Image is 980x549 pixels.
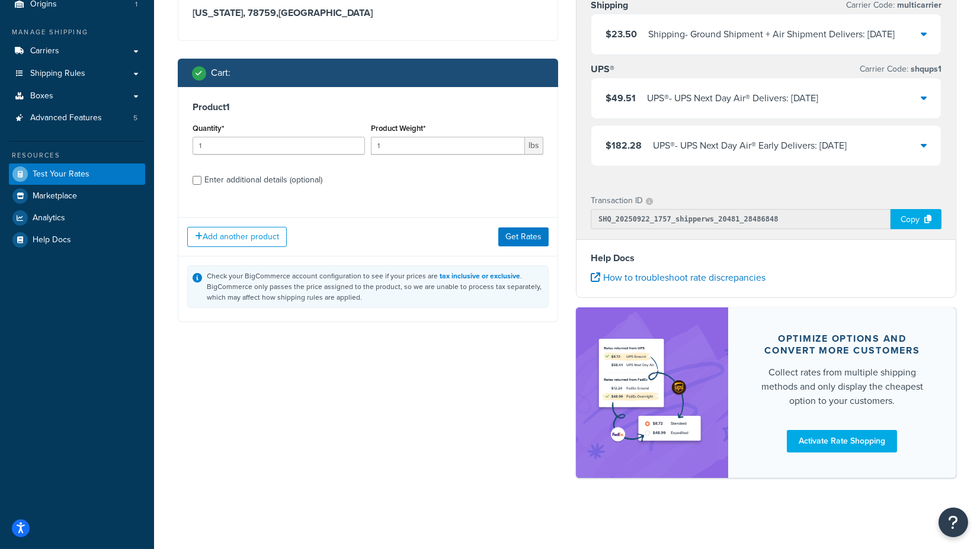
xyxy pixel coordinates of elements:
[647,90,818,107] div: UPS® - UPS Next Day Air® Delivers: [DATE]
[606,91,636,105] span: $49.51
[193,176,201,185] input: Enter additional details (optional)
[204,172,322,188] div: Enter additional details (optional)
[606,139,642,152] span: $182.28
[371,137,525,155] input: 0.00
[757,365,928,408] div: Collect rates from multiple shipping methods and only display the cheapest option to your customers.
[211,68,230,78] h2: Cart :
[591,63,614,75] h3: UPS®
[33,235,71,245] span: Help Docs
[33,169,89,179] span: Test Your Rates
[525,137,543,155] span: lbs
[9,229,145,251] a: Help Docs
[591,271,766,284] a: How to troubleshoot rate discrepancies
[9,185,145,207] a: Marketplace
[9,207,145,229] a: Analytics
[757,333,928,357] div: Optimize options and convert more customers
[939,508,968,537] button: Open Resource Center
[33,213,65,223] span: Analytics
[30,69,85,79] span: Shipping Rules
[207,271,543,303] div: Check your BigCommerce account configuration to see if your prices are . BigCommerce only passes ...
[193,137,365,155] input: 0
[891,209,941,229] div: Copy
[9,107,145,129] li: Advanced Features
[591,251,941,265] h4: Help Docs
[193,7,543,19] h3: [US_STATE], 78759 , [GEOGRAPHIC_DATA]
[187,227,287,247] button: Add another product
[30,91,53,101] span: Boxes
[371,124,425,133] label: Product Weight*
[30,46,59,56] span: Carriers
[9,163,145,185] a: Test Your Rates
[606,27,637,41] span: $23.50
[498,227,549,246] button: Get Rates
[594,325,710,460] img: feature-image-rateshop-7084cbbcb2e67ef1d54c2e976f0e592697130d5817b016cf7cc7e13314366067.png
[9,40,145,62] a: Carriers
[860,61,941,78] p: Carrier Code:
[591,192,643,209] p: Transaction ID
[193,124,224,133] label: Quantity*
[908,63,941,75] span: shqups1
[440,271,520,281] a: tax inclusive or exclusive
[9,85,145,107] a: Boxes
[787,430,897,452] a: Activate Rate Shopping
[648,26,895,43] div: Shipping - Ground Shipment + Air Shipment Delivers: [DATE]
[9,27,145,37] div: Manage Shipping
[9,107,145,129] a: Advanced Features5
[33,191,77,201] span: Marketplace
[30,113,102,123] span: Advanced Features
[193,101,543,113] h3: Product 1
[653,137,847,154] div: UPS® - UPS Next Day Air® Early Delivers: [DATE]
[9,63,145,85] a: Shipping Rules
[9,150,145,160] div: Resources
[133,113,137,123] span: 5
